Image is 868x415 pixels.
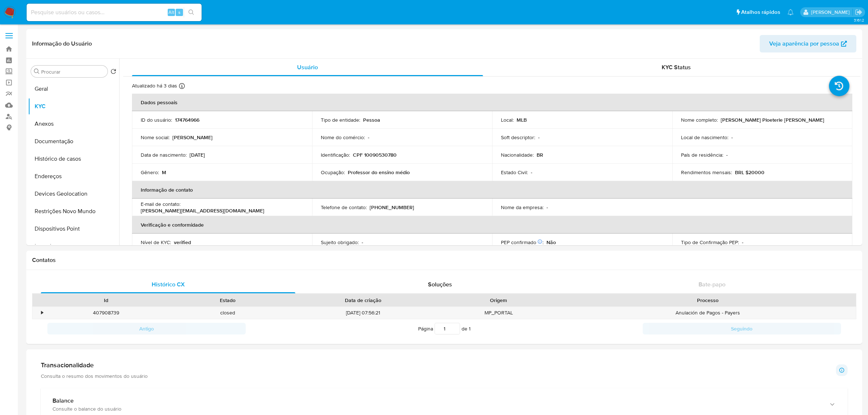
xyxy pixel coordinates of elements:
button: Dispositivos Point [28,220,119,238]
p: Tipo de entidade : [321,117,360,123]
h1: Informação do Usuário [32,40,92,47]
h1: Contatos [32,257,856,264]
p: Não [546,239,556,246]
div: 407908739 [45,307,167,319]
div: [DATE] 07:56:21 [288,307,438,319]
span: s [178,9,180,16]
button: search-icon [184,7,199,17]
button: Devices Geolocation [28,185,119,203]
button: Retornar ao pedido padrão [110,68,116,77]
p: Atualizado há 3 dias [132,82,177,89]
p: [PERSON_NAME] Ploeterle [PERSON_NAME] [721,117,824,123]
div: closed [167,307,288,319]
p: verified [174,239,191,246]
th: Verificação e conformidade [132,216,852,234]
p: Estado Civil : [501,169,528,176]
p: - [742,239,743,246]
p: Gênero : [141,169,159,176]
div: Origem [443,297,554,304]
p: Ocupação : [321,169,345,176]
p: [PHONE_NUMBER] [370,204,414,211]
p: Nome social : [141,134,170,141]
div: Estado [172,297,283,304]
p: - [368,134,369,141]
p: Identificação : [321,152,350,158]
p: Local de nascimento : [681,134,728,141]
span: Alt [168,9,174,16]
p: Nome completo : [681,117,718,123]
p: PEP confirmado : [501,239,544,246]
span: KYC Status [662,63,691,71]
p: Nível de KYC : [141,239,171,246]
th: Dados pessoais [132,94,852,111]
p: - [362,239,363,246]
p: País de residência : [681,152,723,158]
p: MLB [517,117,527,123]
p: Telefone de contato : [321,204,367,211]
p: - [726,152,728,158]
div: MP_PORTAL [438,307,559,319]
p: Sujeito obrigado : [321,239,359,246]
p: [PERSON_NAME] [172,134,213,141]
input: Pesquise usuários ou casos... [27,8,202,17]
button: Histórico de casos [28,150,119,168]
span: Bate-papo [698,280,725,289]
button: Geral [28,80,119,98]
p: Rendimentos mensais : [681,169,732,176]
p: CPF 10090530780 [353,152,397,158]
span: Página de [418,323,471,334]
span: Soluções [428,280,452,289]
span: 1 [469,325,471,332]
p: [PERSON_NAME][EMAIL_ADDRESS][DOMAIN_NAME] [141,207,264,214]
a: Notificações [787,9,794,15]
p: Nome da empresa : [501,204,544,211]
span: Histórico CX [152,280,185,289]
p: BR [537,152,543,158]
p: - [531,169,532,176]
div: Processo [564,297,851,304]
p: - [731,134,733,141]
input: Procurar [41,68,105,75]
span: Usuário [297,63,318,71]
p: Pessoa [363,117,380,123]
p: Data de nascimento : [141,152,187,158]
button: Endereços [28,168,119,185]
div: • [41,309,43,316]
button: Documentação [28,133,119,150]
button: Procurar [34,68,40,74]
div: Data de criação [293,297,433,304]
p: Professor do ensino médio [348,169,410,176]
button: Restrições Novo Mundo [28,203,119,220]
a: Sair [855,8,863,16]
button: Veja aparência por pessoa [760,35,856,52]
p: E-mail de contato : [141,201,180,207]
p: - [546,204,548,211]
p: Soft descriptor : [501,134,535,141]
p: Local : [501,117,514,123]
button: Investimentos [28,238,119,255]
button: KYC [28,98,119,115]
button: Anexos [28,115,119,133]
p: Nacionalidade : [501,152,534,158]
p: ID do usuário : [141,117,172,123]
p: M [162,169,166,176]
p: jhonata.costa@mercadolivre.com [811,9,852,16]
p: Nome do comércio : [321,134,365,141]
span: Atalhos rápidos [741,8,780,16]
p: 174764966 [175,117,199,123]
p: Tipo de Confirmação PEP : [681,239,739,246]
span: Veja aparência por pessoa [769,35,839,52]
th: Informação de contato [132,181,852,199]
p: BRL $20000 [735,169,764,176]
button: Antigo [47,323,246,334]
div: Id [50,297,161,304]
button: Seguindo [643,323,841,334]
p: [DATE] [190,152,205,158]
div: Anulación de Pagos - Payers [559,307,856,319]
p: - [538,134,540,141]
